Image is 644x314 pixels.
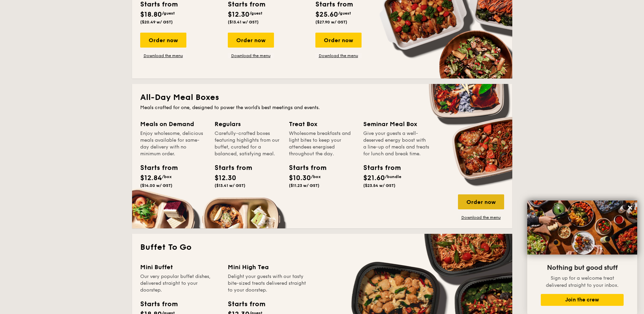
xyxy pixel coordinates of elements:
span: ($20.49 w/ GST) [140,20,173,24]
span: /guest [338,11,351,16]
div: Carefully-crafted boxes featuring highlights from our buffet, curated for a balanced, satisfying ... [215,130,281,157]
span: $21.60 [363,174,385,182]
div: Give your guests a well-deserved energy boost with a line-up of meals and treats for lunch and br... [363,130,429,157]
div: Order now [458,194,504,209]
span: $25.60 [315,11,338,19]
div: Starts from [289,163,319,173]
button: Join the crew [541,294,624,306]
div: Mini Buffet [140,262,220,272]
div: Mini High Tea [228,262,307,272]
div: Meals on Demand [140,119,206,129]
a: Download the menu [315,53,362,58]
div: Starts from [363,163,394,173]
span: /guest [162,11,175,16]
span: $12.30 [228,11,250,19]
div: Our very popular buffet dishes, delivered straight to your doorstep. [140,273,220,294]
div: Order now [315,33,362,48]
a: Download the menu [228,53,274,58]
a: Download the menu [458,215,504,220]
span: Sign up for a welcome treat delivered straight to your inbox. [546,275,619,288]
span: /bundle [385,174,401,179]
h2: All-Day Meal Boxes [140,92,504,103]
div: Seminar Meal Box [363,119,429,129]
div: Starts from [228,299,265,309]
span: Nothing but good stuff [547,264,618,272]
span: ($13.41 w/ GST) [215,183,245,188]
div: Order now [140,33,186,48]
div: Treat Box [289,119,355,129]
span: ($13.41 w/ GST) [228,20,259,24]
span: ($14.00 w/ GST) [140,183,172,188]
div: Enjoy wholesome, delicious meals available for same-day delivery with no minimum order. [140,130,206,157]
span: ($11.23 w/ GST) [289,183,319,188]
span: $10.30 [289,174,311,182]
div: Starts from [215,163,245,173]
div: Order now [228,33,274,48]
span: /box [162,174,172,179]
div: Regulars [215,119,281,129]
button: Close [625,202,636,213]
div: Starts from [140,163,171,173]
div: Meals crafted for one, designed to power the world's best meetings and events. [140,104,504,111]
div: Starts from [140,299,177,309]
span: ($27.90 w/ GST) [315,20,347,24]
span: /guest [250,11,262,16]
span: /box [311,174,321,179]
h2: Buffet To Go [140,242,504,253]
span: $12.30 [215,174,236,182]
span: ($23.54 w/ GST) [363,183,395,188]
span: $12.84 [140,174,162,182]
div: Delight your guests with our tasty bite-sized treats delivered straight to your doorstep. [228,273,307,294]
img: DSC07876-Edit02-Large.jpeg [527,200,637,255]
a: Download the menu [140,53,186,58]
div: Wholesome breakfasts and light bites to keep your attendees energised throughout the day. [289,130,355,157]
span: $18.80 [140,11,162,19]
